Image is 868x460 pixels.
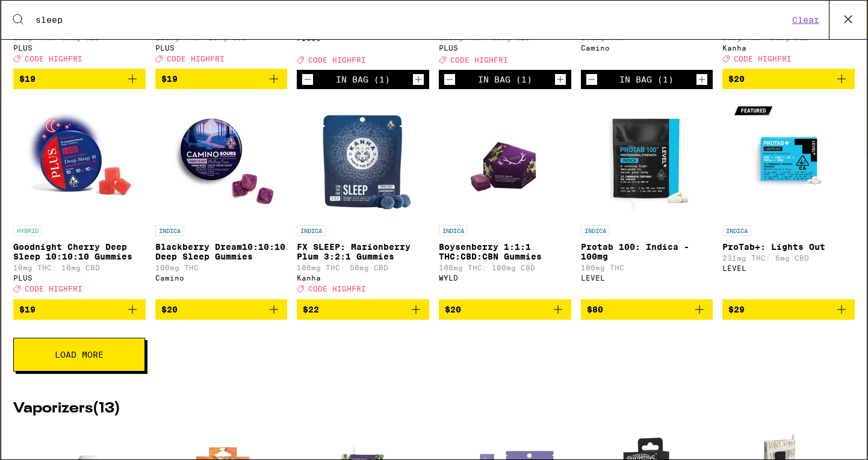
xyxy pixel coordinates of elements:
[439,274,571,282] div: WYLD
[439,44,571,52] div: PLUS
[13,338,145,371] button: Load More
[297,274,429,282] div: Kanha
[13,99,146,299] a: Open page for Goodnight Cherry Deep Sleep 10:10:10 Gummies from PLUS
[13,242,146,261] p: Goodnight Cherry Deep Sleep 10:10:10 Gummies
[155,264,288,272] p: 100mg THC
[297,264,429,272] p: 100mg THC: 50mg CBD
[161,99,281,219] img: Camino - Blackberry Dream10:10:10 Deep Sleep Gummies
[478,75,532,84] div: In Bag (1)
[586,73,598,85] button: Decrement
[25,285,82,293] span: CODE HIGHFRI
[722,264,855,272] div: LEVEL
[155,69,288,89] button: Add to bag
[167,55,225,63] span: CODE HIGHFRI
[722,299,855,320] button: Add to bag
[13,69,146,89] button: Add to bag
[728,74,745,84] span: $20
[161,305,178,314] span: $20
[722,99,855,299] a: Open page for ProTab+: Lights Out from LEVEL
[297,299,429,320] button: Add to bag
[13,402,855,416] h2: Vaporizers ( 13 )
[155,299,288,320] button: Add to bag
[722,254,855,262] p: 231mg THC: 6mg CBD
[444,73,456,85] button: Decrement
[586,99,707,219] img: LEVEL - Protab 100: Indica - 100mg
[19,305,36,314] span: $19
[581,299,713,320] button: Add to bag
[55,350,104,359] span: Load More
[297,242,429,261] p: FX SLEEP: Marionberry Plum 3:2:1 Gummies
[336,75,390,84] div: In Bag (1)
[581,264,713,272] p: 100mg THC
[303,305,319,314] span: $22
[445,305,461,314] span: $20
[581,44,713,52] div: Camino
[728,99,849,219] img: LEVEL - ProTab+: Lights Out
[308,285,366,293] span: CODE HIGHFRI
[450,56,508,64] span: CODE HIGHFRI
[155,242,288,261] p: Blackberry Dream10:10:10 Deep Sleep Gummies
[581,274,713,282] div: LEVEL
[722,69,855,89] button: Add to bag
[308,56,366,64] span: CODE HIGHFRI
[302,73,314,85] button: Decrement
[734,55,792,63] span: CODE HIGHFRI
[13,264,146,272] p: 10mg THC: 10mg CBD
[297,225,326,236] p: INDICA
[13,299,146,320] button: Add to bag
[728,305,745,314] span: $29
[13,225,42,236] p: HYBRID
[722,242,855,252] p: ProTab+: Lights Out
[587,305,603,314] span: $80
[722,225,751,236] p: INDICA
[439,242,571,261] p: Boysenberry 1:1:1 THC:CBD:CBN Gummies
[412,73,424,85] button: Increment
[462,99,548,219] img: WYLD - Boysenberry 1:1:1 THC:CBD:CBN Gummies
[35,14,789,25] input: Search for products & categories
[297,99,429,299] a: Open page for FX SLEEP: Marionberry Plum 3:2:1 Gummies from Kanha
[581,225,610,236] p: INDICA
[13,274,146,282] div: PLUS
[696,73,708,85] button: Increment
[313,99,414,219] img: Kanha - FX SLEEP: Marionberry Plum 3:2:1 Gummies
[554,73,566,85] button: Increment
[161,74,178,84] span: $19
[722,44,855,52] div: Kanha
[439,225,468,236] p: INDICA
[619,75,674,84] div: In Bag (1)
[155,274,288,282] div: Camino
[439,299,571,320] button: Add to bag
[25,55,82,63] span: CODE HIGHFRI
[155,225,184,236] p: INDICA
[581,99,713,299] a: Open page for Protab 100: Indica - 100mg from LEVEL
[155,99,288,299] a: Open page for Blackberry Dream10:10:10 Deep Sleep Gummies from Camino
[439,264,571,272] p: 100mg THC: 100mg CBD
[13,44,146,52] div: PLUS
[155,44,288,52] div: PLUS
[19,74,36,84] span: $19
[7,8,87,18] span: Hi. Need any help?
[789,14,823,25] button: Clear
[581,242,713,261] p: Protab 100: Indica - 100mg
[19,99,140,219] img: PLUS - Goodnight Cherry Deep Sleep 10:10:10 Gummies
[439,99,571,299] a: Open page for Boysenberry 1:1:1 THC:CBD:CBN Gummies from WYLD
